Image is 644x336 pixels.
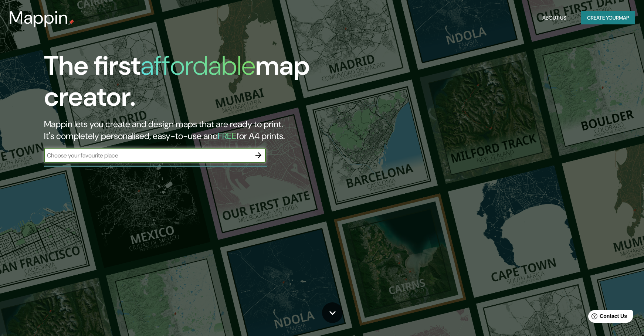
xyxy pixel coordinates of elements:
h2: Mappin lets you create and design maps that are ready to print. It's completely personalised, eas... [44,118,366,142]
h1: The first map creator. [44,50,366,118]
button: Create yourmap [581,11,635,25]
h5: FREE [218,130,237,142]
button: About Us [539,11,569,25]
img: mappin-pin [68,19,74,25]
h1: affordable [140,48,255,83]
h3: Mappin [9,7,68,28]
input: Choose your favourite place [44,151,251,160]
iframe: Help widget launcher [578,307,636,328]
